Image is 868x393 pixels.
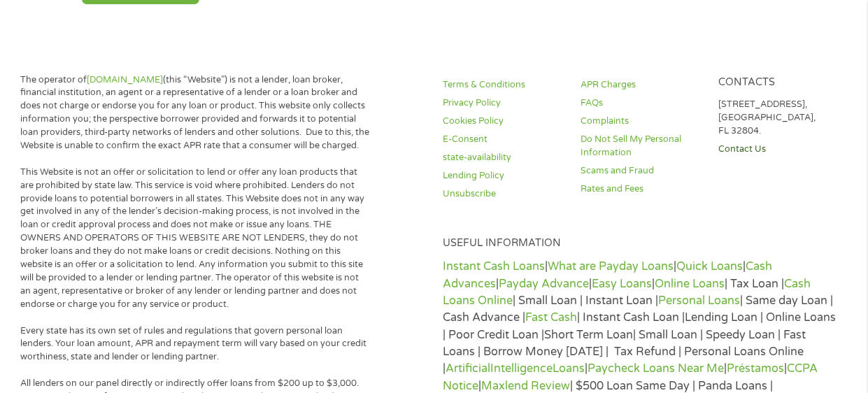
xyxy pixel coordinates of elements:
[443,151,564,164] a: state-availability
[655,277,725,291] a: Online Loans
[676,259,743,273] a: Quick Loans
[443,169,564,183] a: Lending Policy
[581,133,702,159] a: Do Not Sell My Personal Information
[581,97,702,110] a: FAQs
[718,98,839,138] p: [STREET_ADDRESS], [GEOGRAPHIC_DATA], FL 32804.
[727,362,784,376] a: Préstamos
[658,294,740,308] a: Personal Loans
[87,74,163,85] a: [DOMAIN_NAME]
[446,362,490,376] a: Artificial
[443,259,545,273] a: Instant Cash Loans
[490,362,553,376] a: Intelligence
[443,259,772,290] a: Cash Advances
[525,310,577,324] a: Fast Cash
[581,183,702,196] a: Rates and Fees
[581,78,702,92] a: APR Charges
[548,259,674,273] a: What are Payday Loans
[443,78,564,92] a: Terms & Conditions
[443,133,564,146] a: E-Consent
[443,237,839,250] h4: Useful Information
[443,97,564,110] a: Privacy Policy
[553,362,585,376] a: Loans
[581,115,702,128] a: Complaints
[592,277,652,291] a: Easy Loans
[499,277,589,291] a: Payday Advance
[718,76,839,90] h4: Contacts
[581,164,702,178] a: Scams and Fraud
[20,324,371,364] p: Every state has its own set of rules and regulations that govern personal loan lenders. Your loan...
[443,187,564,201] a: Unsubscribe
[588,362,724,376] a: Paycheck Loans Near Me
[20,166,371,311] p: This Website is not an offer or solicitation to lend or offer any loan products that are prohibit...
[481,379,570,393] a: Maxlend Review
[20,73,371,152] p: The operator of (this “Website”) is not a lender, loan broker, financial institution, an agent or...
[443,115,564,128] a: Cookies Policy
[718,143,839,156] a: Contact Us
